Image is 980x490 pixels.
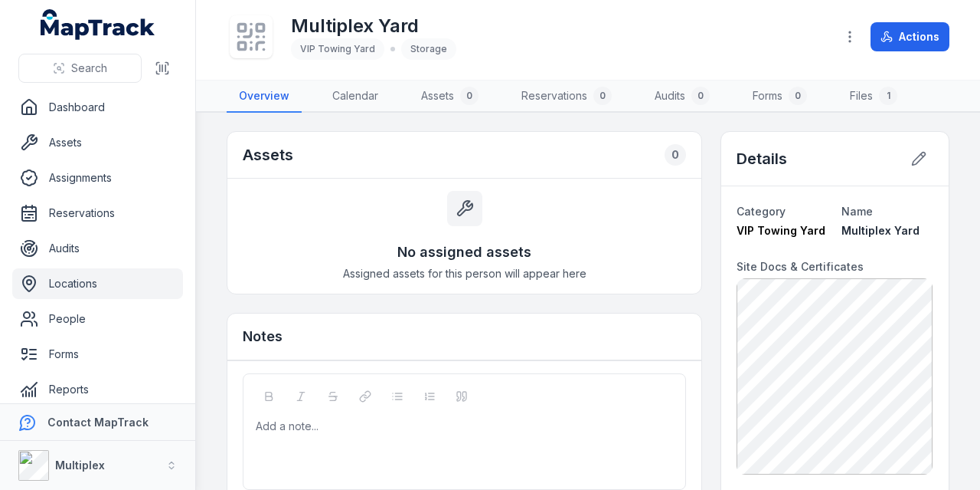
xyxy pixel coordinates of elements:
a: Overview [227,81,302,113]
a: Reservations0 [509,81,624,113]
div: 0 [789,87,807,105]
a: Audits [12,233,183,264]
h3: Notes [243,326,283,347]
strong: Multiplex [55,459,105,472]
a: Assets0 [409,81,491,113]
span: Multiplex Yard [841,224,920,237]
button: Actions [871,22,949,51]
h3: No assigned assets [397,242,531,263]
button: Search [18,54,142,83]
span: Site Docs & Certificates [737,260,864,273]
div: 0 [593,87,612,105]
a: Assignments [12,163,183,193]
a: Reservations [12,198,183,229]
div: 0 [665,144,686,166]
span: Category [737,205,786,218]
a: Calendar [320,81,390,113]
div: 1 [879,87,897,105]
a: People [12,304,183,334]
span: Search [71,61,107,76]
div: Storage [401,38,456,60]
strong: Contact MapTrack [47,416,149,429]
a: Assets [12,127,183,158]
span: VIP Towing Yard [300,43,375,54]
a: Forms [12,339,183,370]
a: Files1 [838,81,910,113]
div: 0 [460,87,479,105]
h1: Multiplex Yard [291,14,456,38]
a: Reports [12,374,183,405]
a: Locations [12,268,183,299]
a: MapTrack [41,9,155,40]
a: Audits0 [642,81,722,113]
div: 0 [691,87,710,105]
span: Name [841,205,873,218]
a: Dashboard [12,92,183,123]
h2: Details [737,148,787,169]
span: VIP Towing Yard [737,224,825,237]
span: Assigned assets for this person will appear here [343,266,586,281]
a: Forms0 [740,81,819,113]
h2: Assets [243,144,293,166]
